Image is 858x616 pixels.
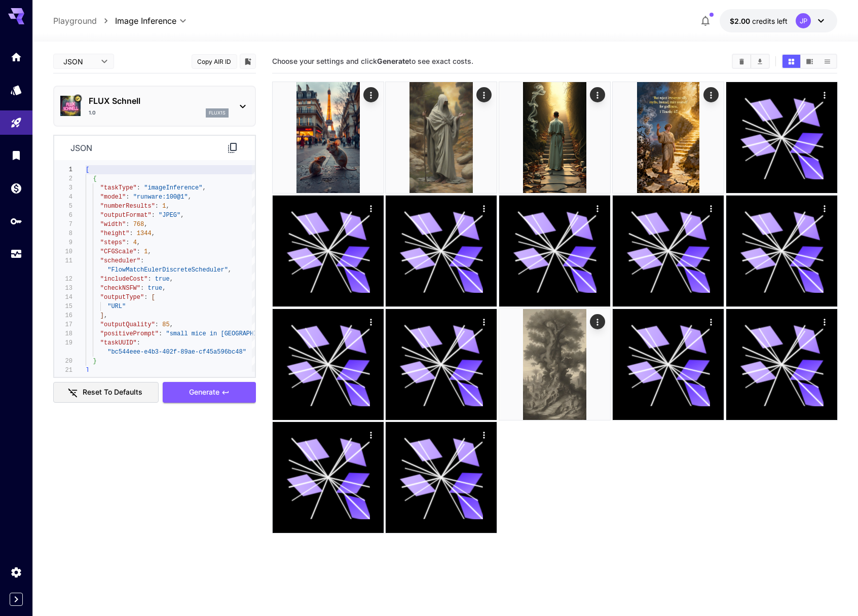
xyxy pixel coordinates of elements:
button: $2.00JP [720,9,837,32]
div: Actions [590,314,605,329]
div: 8 [54,229,72,238]
span: , [137,239,140,246]
button: Reset to defaults [53,382,159,403]
span: "CFGScale" [100,248,137,255]
div: 17 [54,320,72,329]
button: Show media in video view [801,55,818,68]
span: "steps" [100,239,126,246]
b: Generate [377,57,409,65]
span: credits left [752,17,788,25]
span: "scheduler" [100,257,140,264]
span: "positivePrompt" [100,330,159,337]
div: Actions [363,201,378,216]
div: Usage [10,248,22,260]
span: "URL" [107,303,126,310]
span: "runware:100@1" [133,194,188,201]
span: , [166,203,169,210]
span: , [188,194,191,201]
div: Actions [816,201,832,216]
div: Actions [703,314,719,329]
div: 1 [54,165,72,174]
div: 4 [54,192,72,202]
div: Library [10,149,22,162]
span: , [180,212,184,219]
span: "taskUUID" [100,339,137,346]
div: 9 [54,238,72,247]
div: Expand sidebar [10,593,23,606]
div: Actions [590,201,605,216]
div: 12 [54,275,72,284]
div: Actions [590,87,605,102]
div: Actions [816,314,832,329]
div: 18 [54,329,72,338]
div: 16 [54,311,72,320]
span: , [228,266,232,274]
span: "FlowMatchEulerDiscreteScheduler" [107,266,228,274]
button: Clear All [733,55,751,68]
span: "small mice in [GEOGRAPHIC_DATA] " [166,330,290,337]
div: Actions [363,314,378,329]
span: : [151,212,155,219]
span: : [140,257,144,264]
div: 7 [54,220,72,229]
span: "numberResults" [100,203,155,210]
span: "checkNSFW" [100,285,140,292]
img: 2Q== [499,82,610,193]
div: 3 [54,183,72,192]
img: 2Q== [499,309,610,420]
span: : [126,239,129,246]
div: 20 [54,357,72,366]
span: 1344 [137,230,152,237]
span: , [104,312,107,319]
span: : [144,294,147,301]
span: "taskType" [100,184,137,191]
div: Show media in grid viewShow media in video viewShow media in list view [781,54,837,69]
span: : [137,248,140,255]
div: $2.00 [730,16,788,26]
span: "outputType" [100,294,144,301]
span: , [202,184,206,191]
span: } [93,358,96,365]
span: "bc544eee-e4b3-402f-89ae-cf45a596bc48" [107,349,246,356]
span: : [137,184,140,191]
div: Actions [476,314,492,329]
button: Generate [163,382,256,403]
span: : [126,221,129,228]
img: Z [613,82,724,193]
p: flux1s [209,109,226,117]
span: Image Inference [115,15,176,27]
div: Actions [816,87,832,102]
div: Actions [363,87,378,102]
span: "includeCost" [100,276,148,283]
span: , [162,285,166,292]
button: Show media in list view [818,55,836,68]
div: Models [10,84,22,96]
p: FLUX Schnell [89,95,229,107]
p: json [70,142,92,154]
span: 85 [162,321,169,328]
span: "outputQuality" [100,321,155,328]
div: Actions [476,201,492,216]
span: , [169,276,173,283]
span: 1 [162,203,166,210]
span: 4 [133,239,136,246]
img: 9k= [386,82,497,193]
span: [ [151,294,155,301]
span: 768 [133,221,144,228]
div: Actions [363,427,378,442]
button: Certified Model – Vetted for best performance and includes a commercial license. [73,95,82,103]
span: "JPEG" [159,212,180,219]
div: 19 [54,338,72,348]
div: 11 [54,256,72,265]
a: Playground [53,15,97,27]
span: true [155,276,170,283]
div: Actions [703,201,719,216]
div: 21 [54,366,72,375]
span: true [147,285,162,292]
div: Settings [10,566,22,579]
span: "width" [100,221,126,228]
div: Certified Model – Vetted for best performance and includes a commercial license.FLUX Schnell1.0fl... [60,91,249,122]
button: Show media in grid view [782,55,800,68]
span: 1 [144,248,147,255]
